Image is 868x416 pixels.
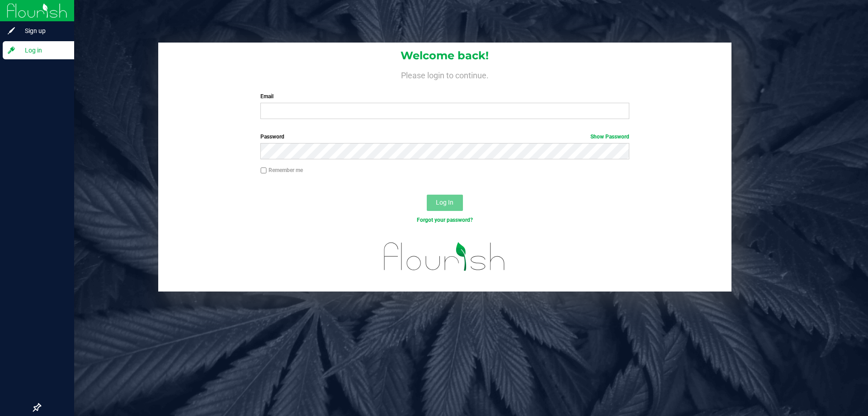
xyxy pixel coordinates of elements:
a: Forgot your password? [417,217,473,223]
label: Remember me [260,166,303,174]
span: Sign up [16,25,70,36]
label: Email [260,92,629,100]
span: Log In [436,199,453,206]
img: flourish_logo.svg [373,234,516,280]
h4: Please login to continue. [158,69,731,80]
span: Password [260,134,284,140]
inline-svg: Sign up [7,26,16,35]
a: Show Password [590,134,629,140]
button: Log In [427,195,463,211]
inline-svg: Log in [7,46,16,55]
span: Log in [16,45,70,56]
input: Remember me [260,167,267,174]
h1: Welcome back! [158,50,731,62]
